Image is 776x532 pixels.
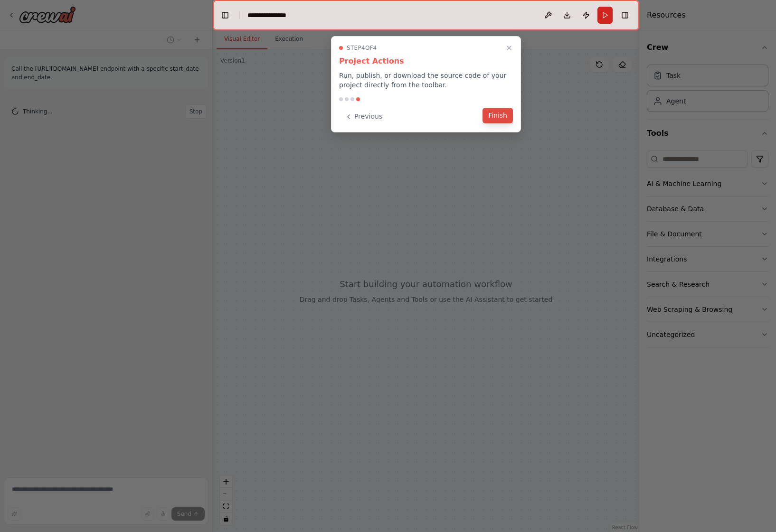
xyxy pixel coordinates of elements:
[483,108,513,123] button: Finish
[218,9,232,22] button: Hide left sidebar
[347,44,377,52] span: Step 4 of 4
[339,56,513,67] h3: Project Actions
[339,71,513,90] p: Run, publish, or download the source code of your project directly from the toolbar.
[503,42,515,54] button: Close walkthrough
[339,109,388,124] button: Previous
